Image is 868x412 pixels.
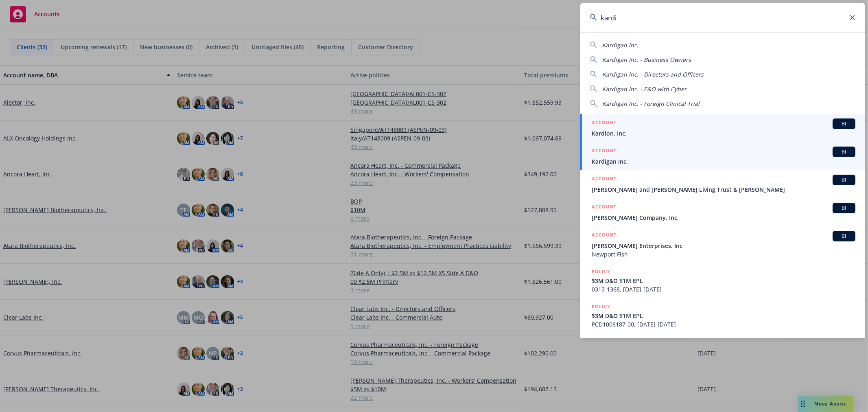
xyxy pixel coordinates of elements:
a: POLICY$3M D&O $1M EPL0313-1368, [DATE]-[DATE] [580,263,865,298]
a: ACCOUNTBI[PERSON_NAME] Company, Inc. [580,198,865,226]
h5: POLICY [592,267,610,276]
span: Kardigan Inc. - Business Owners [602,56,691,64]
span: BI [836,232,852,240]
span: $3M D&O $1M EPL [592,311,855,320]
span: [PERSON_NAME] and [PERSON_NAME] Living Trust & [PERSON_NAME] [592,185,855,194]
a: POLICY [580,333,865,368]
span: [PERSON_NAME] Company, Inc. [592,213,855,222]
h5: ACCOUNT [592,118,617,128]
h5: POLICY [592,337,610,346]
span: BI [836,176,852,184]
h5: ACCOUNT [592,231,617,241]
h5: ACCOUNT [592,175,617,184]
h5: ACCOUNT [592,203,617,213]
span: 0313-1368, [DATE]-[DATE] [592,285,855,294]
span: $3M D&O $1M EPL [592,276,855,285]
span: Newport Fish [592,250,855,259]
input: Search... [580,3,865,32]
span: Kardigan Inc. [592,157,855,166]
span: Kardigan Inc. - E&O with Cyber [602,85,687,93]
span: Kardigan Inc. - Directors and Officers [602,70,704,78]
a: ACCOUNTBI[PERSON_NAME] Enterprises, IncNewport Fish [580,226,865,263]
span: Kardigan Inc. - Foreign Clinical Trial [602,100,700,107]
a: ACCOUNTBIKardion, Inc. [580,114,865,142]
a: ACCOUNTBI[PERSON_NAME] and [PERSON_NAME] Living Trust & [PERSON_NAME] [580,170,865,198]
span: [PERSON_NAME] Enterprises, Inc [592,241,855,250]
span: BI [836,120,852,127]
a: POLICY$3M D&O $1M EPLPCD1006187-00, [DATE]-[DATE] [580,298,865,333]
h5: POLICY [592,302,610,311]
span: Kardion, Inc. [592,129,855,138]
span: BI [836,204,852,212]
span: Kardigan Inc. [602,41,638,49]
span: BI [836,148,852,156]
span: PCD1006187-00, [DATE]-[DATE] [592,320,855,329]
h5: ACCOUNT [592,147,617,156]
a: ACCOUNTBIKardigan Inc. [580,142,865,170]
